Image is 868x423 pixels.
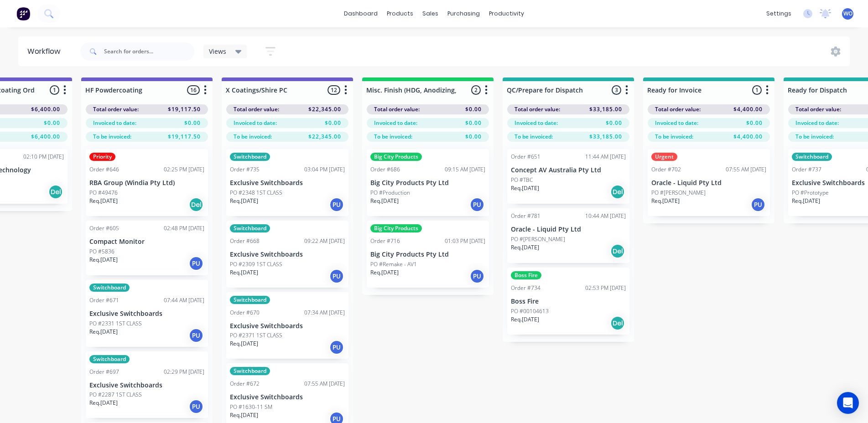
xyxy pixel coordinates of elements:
[230,331,282,340] p: PO #2371 1ST CLASS
[89,368,119,376] div: Order #697
[230,237,260,245] div: Order #668
[374,119,417,127] span: Invoiced to date:
[370,189,410,197] p: PO #Production
[31,133,60,141] span: $6,400.00
[511,235,565,243] p: PO #[PERSON_NAME]
[370,237,400,245] div: Order #716
[308,105,341,113] span: $22,345.00
[308,133,341,141] span: $22,345.00
[325,119,341,127] span: $0.00
[843,10,852,18] span: WO
[370,268,399,277] p: Req. [DATE]
[382,7,418,21] div: products
[367,149,489,216] div: Big City ProductsOrder #68609:15 AM [DATE]Big City Products Pty LtdPO #ProductionReq.[DATE]PU
[585,153,626,161] div: 11:44 AM [DATE]
[370,224,422,232] div: Big City Products
[648,149,770,216] div: UrgentOrder #70207:55 AM [DATE]Oracle - Liquid Pty LtdPO #[PERSON_NAME]Req.[DATE]PU
[226,221,348,288] div: SwitchboardOrder #66809:22 AM [DATE]Exclusive SwitchboardsPO #2309 1ST CLASSReq.[DATE]PU
[89,153,115,161] div: Priority
[726,165,766,174] div: 07:55 AM [DATE]
[445,165,485,174] div: 09:15 AM [DATE]
[610,316,625,330] div: Del
[515,119,558,127] span: Invoiced to date:
[164,224,204,232] div: 02:48 PM [DATE]
[168,133,201,141] span: $19,117.50
[511,184,539,192] p: Req. [DATE]
[329,340,344,355] div: PU
[168,105,201,113] span: $19,117.50
[89,382,204,389] p: Exclusive Switchboards
[230,296,270,304] div: Switchboard
[89,197,118,205] p: Req. [DATE]
[230,260,282,268] p: PO #2309 1ST CLASS
[370,153,422,161] div: Big City Products
[230,393,345,401] p: Exclusive Switchboards
[89,320,142,328] p: PO #2331 1ST CLASS
[230,340,258,348] p: Req. [DATE]
[339,7,382,21] a: dashboard
[655,105,701,113] span: Total order value:
[230,165,260,174] div: Order #735
[89,238,204,246] p: Compact Monitor
[329,269,344,284] div: PU
[370,165,400,174] div: Order #686
[230,380,260,388] div: Order #672
[374,105,420,113] span: Total order value:
[511,271,541,279] div: Boss Fire
[189,197,203,212] div: Del
[304,165,345,174] div: 03:04 PM [DATE]
[484,7,529,21] div: productivity
[507,149,629,204] div: Order #65111:44 AM [DATE]Concept AV Australia Pty LtdPO #TBCReq.[DATE]Del
[89,248,114,256] p: PO #5836
[93,133,131,141] span: To be invoiced:
[792,189,829,197] p: PO #Prototype
[585,284,626,292] div: 02:53 PM [DATE]
[89,224,119,232] div: Order #605
[507,208,629,263] div: Order #78110:44 AM [DATE]Oracle - Liquid Pty LtdPO #[PERSON_NAME]Req.[DATE]Del
[367,221,489,288] div: Big City ProductsOrder #71601:03 PM [DATE]Big City Products Pty LtdPO #Remake - AV1Req.[DATE]PU
[507,268,629,335] div: Boss FireOrder #73402:53 PM [DATE]Boss FirePO #00104613Req.[DATE]Del
[465,105,482,113] span: $0.00
[511,212,541,220] div: Order #781
[304,380,345,388] div: 07:55 AM [DATE]
[230,189,282,197] p: PO #2348 1ST CLASS
[89,399,118,407] p: Req. [DATE]
[189,399,203,414] div: PU
[31,105,60,113] span: $6,400.00
[418,7,443,21] div: sales
[795,133,834,141] span: To be invoiced:
[89,165,119,174] div: Order #646
[511,153,541,161] div: Order #651
[445,237,485,245] div: 01:03 PM [DATE]
[443,7,484,21] div: purchasing
[465,119,482,127] span: $0.00
[93,119,136,127] span: Invoiced to date:
[164,368,204,376] div: 02:29 PM [DATE]
[329,197,344,212] div: PU
[234,133,272,141] span: To be invoiced:
[746,119,763,127] span: $0.00
[511,243,539,252] p: Req. [DATE]
[230,309,260,317] div: Order #670
[511,166,626,174] p: Concept AV Australia Pty Ltd
[589,133,622,141] span: $33,185.00
[230,367,270,375] div: Switchboard
[651,197,680,205] p: Req. [DATE]
[89,328,118,336] p: Req. [DATE]
[304,309,345,317] div: 07:34 AM [DATE]
[89,296,119,304] div: Order #671
[89,391,142,399] p: PO #2287 1ST CLASS
[795,105,841,113] span: Total order value:
[226,292,348,359] div: SwitchboardOrder #67007:34 AM [DATE]Exclusive SwitchboardsPO #2371 1ST CLASSReq.[DATE]PU
[655,119,698,127] span: Invoiced to date:
[44,119,60,127] span: $0.00
[104,42,194,61] input: Search for orders...
[733,105,763,113] span: $4,400.00
[86,351,208,418] div: SwitchboardOrder #69702:29 PM [DATE]Exclusive SwitchboardsPO #2287 1ST CLASSReq.[DATE]PU
[515,105,560,113] span: Total order value:
[230,322,345,330] p: Exclusive Switchboards
[23,153,64,161] div: 02:10 PM [DATE]
[86,149,208,216] div: PriorityOrder #64602:25 PM [DATE]RBA Group (Windia Pty Ltd)PO #49476Req.[DATE]Del
[610,185,625,199] div: Del
[89,284,130,292] div: Switchboard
